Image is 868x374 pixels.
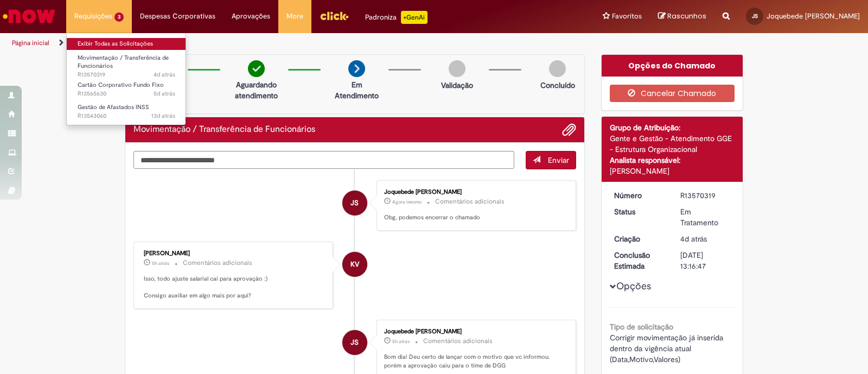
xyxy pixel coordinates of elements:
[680,233,731,244] div: 26/09/2025 12:02:39
[401,11,427,24] p: +GenAi
[286,11,303,22] span: More
[320,8,349,24] img: click_logo_yellow_360x200.png
[154,71,175,79] span: 4d atrás
[144,250,324,257] div: [PERSON_NAME]
[1,5,57,27] img: ServiceNow
[549,60,566,77] img: img-circle-grey.png
[384,328,565,335] div: Joquebede [PERSON_NAME]
[350,251,359,277] span: KV
[152,260,169,267] span: 5h atrás
[767,11,860,21] span: Joquebede [PERSON_NAME]
[230,79,283,101] p: Aguardando atendimento
[350,329,359,356] span: JS
[680,234,707,244] span: 4d atrás
[114,12,124,22] span: 3
[74,11,112,22] span: Requisições
[78,81,164,89] span: Cartão Corporativo Fundo Fixo
[606,206,673,217] dt: Status
[342,191,367,215] div: Joquebede Maria Muniz Santos
[441,80,473,91] p: Validação
[610,133,735,155] div: Gente e Gestão - Atendimento GGE - Estrutura Organizacional
[78,54,169,71] span: Movimentação / Transferência de Funcionários
[8,33,571,53] ul: Trilhas de página
[154,71,175,79] time: 26/09/2025 12:02:40
[330,79,383,101] p: Em Atendimento
[67,79,186,99] a: Aberto R13565630 : Cartão Corporativo Fundo Fixo
[449,60,465,77] img: img-circle-grey.png
[423,337,493,346] small: Comentários adicionais
[154,90,175,98] span: 5d atrás
[151,112,175,120] span: 13d atrás
[154,90,175,98] time: 25/09/2025 10:08:53
[183,258,252,268] small: Comentários adicionais
[392,199,422,205] time: 29/09/2025 14:20:32
[680,234,707,244] time: 26/09/2025 12:02:39
[610,322,673,332] b: Tipo de solicitação
[680,190,731,201] div: R13570319
[606,233,673,244] dt: Criação
[392,338,410,345] span: 5h atrás
[348,60,365,77] img: arrow-next.png
[342,252,367,277] div: Karine Vieira
[658,11,706,22] a: Rascunhos
[12,39,49,47] a: Página inicial
[435,197,505,206] small: Comentários adicionais
[602,55,743,77] div: Opções do Chamado
[133,125,315,135] h2: Movimentação / Transferência de Funcionários Histórico de tíquete
[680,250,731,271] div: [DATE] 13:16:47
[392,338,410,345] time: 29/09/2025 09:16:36
[232,11,270,22] span: Aprovações
[548,155,569,165] span: Enviar
[78,90,175,98] span: R13565630
[392,199,422,205] span: Agora mesmo
[610,333,725,364] span: Corrigir movimentação já inserida dentro da vigência atual (Data,Motivo,Valores)
[610,155,735,166] div: Analista responsável:
[610,166,735,176] div: [PERSON_NAME]
[78,71,175,79] span: R13570319
[606,190,673,201] dt: Número
[365,11,427,24] div: Padroniza
[384,353,565,370] p: Bom dia! Deu certo de lançar com o motivo que vc informou. porém a aprovação caiu para o time de DGG
[140,11,215,22] span: Despesas Corporativas
[133,151,514,169] textarea: Digite sua mensagem aqui...
[248,60,265,77] img: check-circle-green.png
[526,151,576,169] button: Enviar
[152,260,169,267] time: 29/09/2025 09:34:10
[667,11,706,21] span: Rascunhos
[78,103,149,111] span: Gestão de Afastados INSS
[78,112,175,121] span: R13543060
[342,330,367,355] div: Joquebede Maria Muniz Santos
[67,102,186,122] a: Aberto R13543060 : Gestão de Afastados INSS
[384,189,565,195] div: Joquebede [PERSON_NAME]
[144,275,324,300] p: Isso, todo ajuste salarial cai para aprovação :) Consigo auxiliar em algo mais por aqui?
[384,213,565,222] p: Obg, podemos encerrar o chamado
[350,190,359,216] span: JS
[67,52,186,75] a: Aberto R13570319 : Movimentação / Transferência de Funcionários
[680,206,731,228] div: Em Tratamento
[562,123,576,137] button: Adicionar anexos
[752,12,758,20] span: JS
[540,80,575,91] p: Concluído
[67,38,186,50] a: Exibir Todas as Solicitações
[610,85,735,102] button: Cancelar Chamado
[610,122,735,133] div: Grupo de Atribuição:
[612,11,642,22] span: Favoritos
[66,33,186,125] ul: Requisições
[606,250,673,271] dt: Conclusão Estimada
